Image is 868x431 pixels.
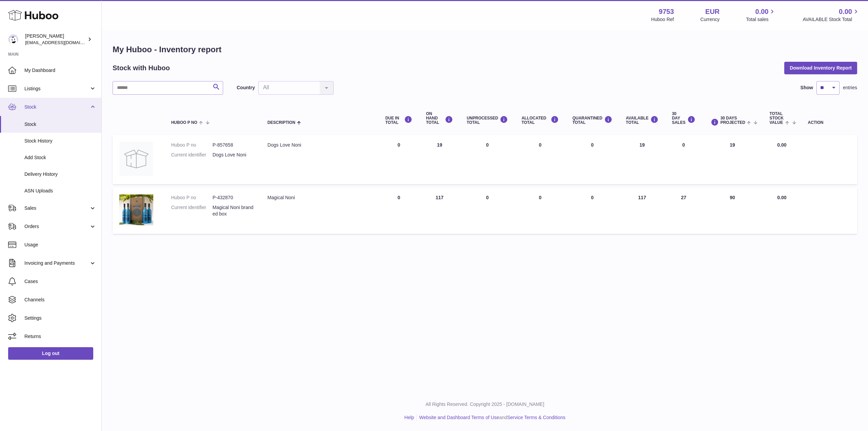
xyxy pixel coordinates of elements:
[107,401,863,408] p: All Rights Reserved. Copyright 2025 - [DOMAIN_NAME]
[619,135,665,184] td: 19
[702,188,763,234] td: 90
[268,142,372,148] div: Dogs Love Noni
[419,135,460,184] td: 19
[777,142,786,148] span: 0.00
[721,116,745,125] span: 30 DAYS PROJECTED
[665,188,702,234] td: 27
[24,86,89,92] span: Listings
[171,120,197,125] span: Huboo P no
[839,7,852,16] span: 0.00
[467,116,508,125] div: UNPROCESSED Total
[24,188,96,194] span: ASN Uploads
[515,188,566,234] td: 0
[171,204,213,217] dt: Current identifier
[119,142,153,176] img: product image
[659,7,674,16] strong: 9753
[746,7,776,23] a: 0.00 Total sales
[25,33,86,46] div: [PERSON_NAME]
[417,414,565,421] li: and
[619,188,665,234] td: 117
[460,135,515,184] td: 0
[385,116,412,125] div: DUE IN TOTAL
[702,135,763,184] td: 19
[24,260,89,266] span: Invoicing and Payments
[801,85,813,91] label: Show
[705,7,719,16] strong: EUR
[808,120,850,125] div: Action
[24,67,96,74] span: My Dashboard
[419,188,460,234] td: 117
[651,16,674,23] div: Huboo Ref
[171,194,213,201] dt: Huboo P no
[701,16,720,23] div: Currency
[626,116,658,125] div: AVAILABLE Total
[746,16,776,23] span: Total sales
[213,152,254,158] dd: Dogs Love Noni
[213,204,254,217] dd: Magical Noni branded box
[113,63,170,73] h2: Stock with Huboo
[24,278,96,285] span: Cases
[24,171,96,177] span: Delivery History
[24,333,96,340] span: Returns
[572,116,612,125] div: QUARANTINED Total
[755,7,769,16] span: 0.00
[591,195,594,200] span: 0
[803,16,860,23] span: AVAILABLE Stock Total
[268,194,372,201] div: Magical Noni
[8,347,93,359] a: Log out
[213,142,254,148] dd: P-857658
[591,142,594,148] span: 0
[784,62,857,74] button: Download Inventory Report
[426,112,453,125] div: ON HAND Total
[419,415,499,420] a: Website and Dashboard Terms of Use
[24,205,89,211] span: Sales
[843,85,857,91] span: entries
[171,152,213,158] dt: Current identifier
[24,121,96,128] span: Stock
[515,135,566,184] td: 0
[507,415,566,420] a: Service Terms & Conditions
[378,135,419,184] td: 0
[405,415,414,420] a: Help
[24,315,96,321] span: Settings
[378,188,419,234] td: 0
[119,194,153,225] img: product image
[113,44,857,55] h1: My Huboo - Inventory report
[24,138,96,144] span: Stock History
[665,135,702,184] td: 0
[24,154,96,161] span: Add Stock
[803,7,860,23] a: 0.00 AVAILABLE Stock Total
[268,120,295,125] span: Description
[213,194,254,201] dd: P-432870
[24,223,89,230] span: Orders
[460,188,515,234] td: 0
[769,112,784,125] span: Total stock value
[25,40,100,45] span: [EMAIL_ADDRESS][DOMAIN_NAME]
[24,104,89,110] span: Stock
[171,142,213,148] dt: Huboo P no
[24,297,96,303] span: Channels
[672,112,695,125] div: 30 DAY SALES
[777,195,786,200] span: 0.00
[8,34,18,44] img: info@welovenoni.com
[237,85,255,91] label: Country
[24,242,96,248] span: Usage
[521,116,559,125] div: ALLOCATED Total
